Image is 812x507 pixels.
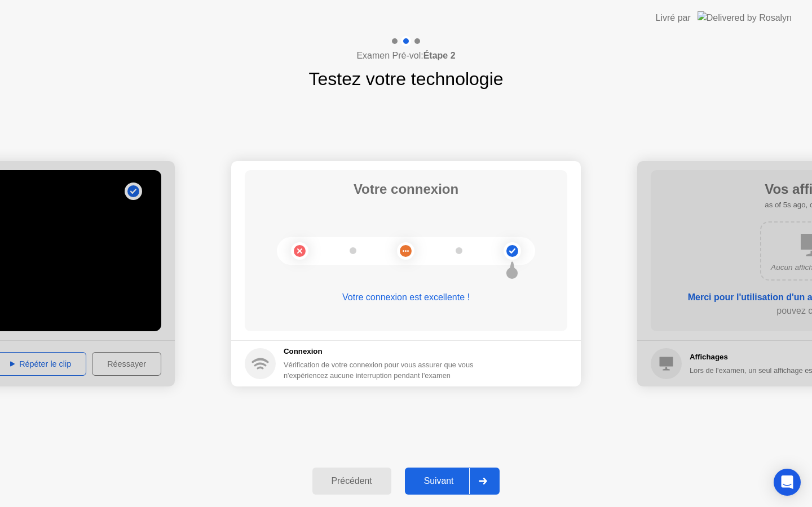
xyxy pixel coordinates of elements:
b: Étape 2 [423,51,456,60]
div: Votre connexion est excellente ! [245,291,567,304]
h1: Votre connexion [354,179,458,199]
div: Suivant [408,476,470,486]
h1: Testez votre technologie [308,65,503,92]
button: Précédent [312,468,391,495]
img: Delivered by Rosalyn [698,11,792,24]
div: Livré par [656,11,691,25]
button: Suivant [405,468,500,495]
div: Open Intercom Messenger [774,469,801,496]
h4: Examen Pré-vol: [356,49,455,63]
h5: Connexion [284,346,474,357]
div: Vérification de votre connexion pour vous assurer que vous n'expériencez aucune interruption pend... [284,359,474,381]
div: Précédent [316,476,388,486]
